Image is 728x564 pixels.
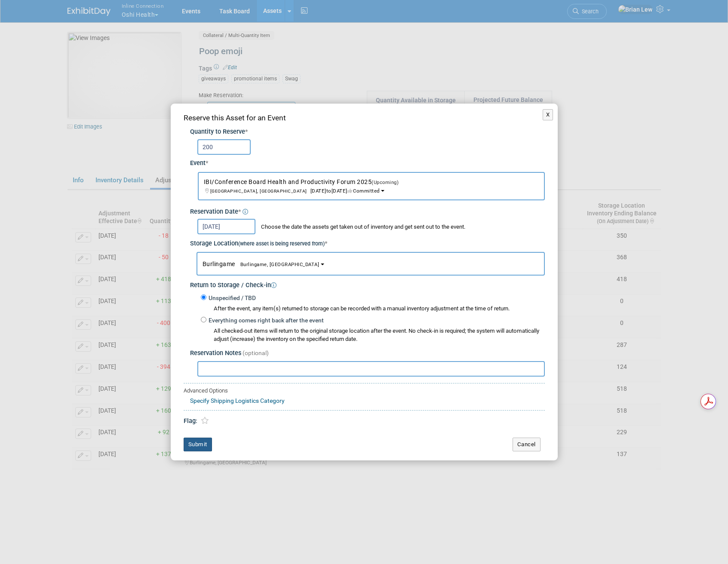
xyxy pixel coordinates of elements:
[201,303,545,313] div: After the event, any item(s) returned to storage can be recorded with a manual inventory adjustme...
[206,316,324,325] label: Everything comes right back after the event
[190,349,241,357] span: Reservation Notes
[214,327,545,343] div: All checked-out items will return to the original storage location after the event. No check-in i...
[243,349,269,356] span: (optional)
[204,178,404,194] span: IBI/Conference Board Health and Productivity Forum 2025
[372,180,399,185] span: (Upcoming)
[190,155,545,168] div: Event
[190,202,545,217] div: Reservation Date
[197,252,545,276] button: BurlingameBurlingame, [GEOGRAPHIC_DATA]
[543,109,553,120] button: X
[184,438,212,451] button: Submit
[190,234,545,248] div: Storage Location
[184,417,197,425] span: Flag:
[235,262,319,267] span: Burlingame, [GEOGRAPHIC_DATA]
[197,219,255,234] input: Reservation Date
[184,387,545,395] div: Advanced Options
[190,276,545,290] div: Return to Storage / Check-in
[204,179,404,194] span: [DATE] [DATE] Committed
[190,397,285,404] a: Specify Shipping Logistics Category
[203,261,319,267] span: Burlingame
[184,113,286,122] span: Reserve this Asset for an Event
[513,438,541,451] button: Cancel
[206,294,256,303] label: Unspecified / TBD
[190,128,545,137] div: Quantity to Reserve
[198,172,545,200] button: IBI/Conference Board Health and Productivity Forum 2025(Upcoming) [GEOGRAPHIC_DATA], [GEOGRAPHIC_...
[326,188,332,194] span: to
[257,224,465,230] span: Choose the date the assets get taken out of inventory and get sent out to the event.
[210,188,310,194] span: [GEOGRAPHIC_DATA], [GEOGRAPHIC_DATA]
[238,241,325,247] small: (where asset is being reserved from)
